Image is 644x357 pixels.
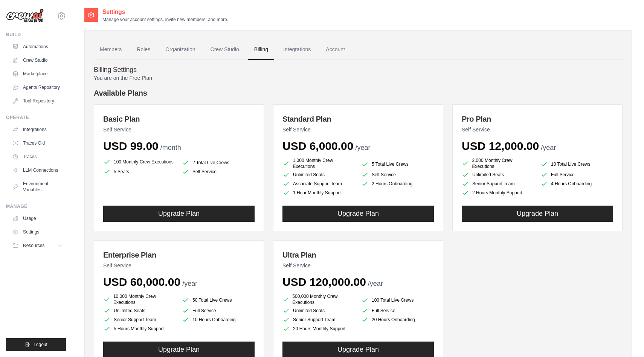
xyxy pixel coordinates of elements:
span: /year [355,144,370,151]
h3: Enterprise Plan [103,250,255,260]
p: You are on the Free Plan [94,74,623,82]
span: /year [368,280,383,287]
span: USD 60,000.00 [103,276,180,288]
p: Self Service [282,262,434,269]
li: Unlimited Seats [103,307,176,314]
a: Integrations [277,40,317,60]
a: Billing [248,40,274,60]
span: USD 99.00 [103,140,159,152]
li: Self Service [182,168,255,175]
li: Unlimited Seats [282,307,355,314]
span: Resources [23,243,44,249]
li: Unlimited Seats [282,171,355,178]
p: Self Service [282,126,434,133]
h4: Billing Settings [94,66,623,74]
a: Crew Studio [9,54,66,66]
a: Crew Studio [204,40,245,60]
li: 20 Hours Monthly Support [282,325,355,333]
li: 1 Hour Monthly Support [282,189,355,197]
span: Logout [34,342,47,348]
a: Roles [131,40,156,60]
li: 2 Hours Onboarding [361,180,434,188]
a: LLM Connections [9,164,66,176]
p: Self Service [103,126,255,133]
h3: Basic Plan [103,114,255,124]
a: Automations [9,41,66,53]
h3: Ultra Plan [282,250,434,260]
li: Full Service [540,171,613,178]
h4: Available Plans [94,88,623,98]
h3: Standard Plan [282,114,434,124]
a: Organization [159,40,201,60]
button: Upgrade Plan [462,206,613,222]
li: Unlimited Seats [462,171,534,178]
div: Operate [6,114,66,121]
span: USD 12,000.00 [462,140,539,152]
h2: Settings [102,8,228,17]
a: Marketplace [9,68,66,80]
li: 10,000 Monthly Crew Executions [103,293,176,305]
li: 50 Total Live Crews [182,295,255,305]
li: 500,000 Monthly Crew Executions [282,293,355,305]
p: Manage your account settings, invite new members, and more. [102,17,228,23]
li: Senior Support Team [282,316,355,323]
p: Self Service [103,262,255,269]
span: /month [160,144,181,151]
a: Settings [9,226,66,238]
li: 4 Hours Onboarding [540,180,613,188]
p: Self Service [462,126,613,133]
li: 100 Total Live Crews [361,295,434,305]
li: 100 Monthly Crew Executions [103,157,176,166]
a: Usage [9,212,66,224]
li: Associate Support Team [282,180,355,188]
a: Tool Repository [9,95,66,107]
li: 1,000 Monthly Crew Executions [282,157,355,169]
li: Senior Support Team [103,316,176,323]
span: USD 6,000.00 [282,140,353,152]
h3: Pro Plan [462,114,613,124]
button: Resources [9,240,66,252]
a: Agents Repository [9,81,66,93]
a: Account [320,40,351,60]
div: Manage [6,203,66,209]
li: Full Service [182,307,255,314]
span: /year [182,280,197,287]
li: 5 Seats [103,168,176,175]
a: Environment Variables [9,178,66,196]
a: Integrations [9,124,66,136]
li: 10 Total Live Crews [540,159,613,169]
li: Senior Support Team [462,180,534,188]
a: Traces Old [9,137,66,149]
li: Self Service [361,171,434,178]
button: Upgrade Plan [103,206,255,222]
div: Build [6,32,66,38]
span: /year [541,144,556,151]
button: Upgrade Plan [282,206,434,222]
li: 2,000 Monthly Crew Executions [462,157,534,169]
li: 5 Hours Monthly Support [103,325,176,333]
a: Members [94,40,128,60]
button: Logout [6,338,66,351]
img: Logo [6,9,44,23]
li: Full Service [361,307,434,314]
li: 20 Hours Onboarding [361,316,434,323]
li: 2 Hours Monthly Support [462,189,534,197]
a: Traces [9,151,66,163]
span: USD 120,000.00 [282,276,366,288]
li: 2 Total Live Crews [182,159,255,166]
li: 10 Hours Onboarding [182,316,255,323]
li: 5 Total Live Crews [361,159,434,169]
